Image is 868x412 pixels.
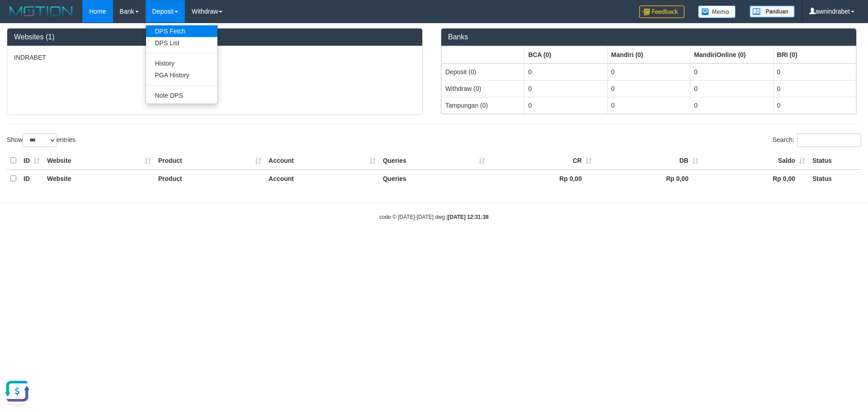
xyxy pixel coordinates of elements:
[773,97,856,114] td: 0
[146,25,217,37] a: DPS Fetch
[7,5,75,18] img: MOTION_logo.png
[690,46,773,63] th: Group: activate to sort column ascending
[524,97,607,114] td: 0
[607,46,690,63] th: Group: activate to sort column ascending
[379,152,489,170] th: Queries
[690,97,773,114] td: 0
[379,170,489,187] th: Queries
[524,63,607,81] td: 0
[773,80,856,97] td: 0
[442,80,524,97] td: Withdraw (0)
[489,170,595,187] th: Rp 0,00
[524,80,607,97] td: 0
[750,5,795,18] img: panduan.png
[639,5,684,18] img: Feedback.jpg
[265,170,379,187] th: Account
[809,170,861,187] th: Status
[379,214,489,220] small: code © [DATE]-[DATE] dwg |
[155,152,265,170] th: Product
[146,69,217,81] a: PGA History
[442,97,524,114] td: Tampungan (0)
[702,170,809,187] th: Rp 0,00
[702,152,809,170] th: Saldo
[489,152,595,170] th: CR
[607,63,690,81] td: 0
[773,133,861,147] label: Search:
[155,170,265,187] th: Product
[607,80,690,97] td: 0
[20,152,43,170] th: ID
[442,46,524,63] th: Group: activate to sort column ascending
[524,46,607,63] th: Group: activate to sort column ascending
[4,4,31,31] button: Open LiveChat chat widget
[607,97,690,114] td: 0
[146,90,217,101] a: Note DPS
[14,33,415,41] h3: Websites (1)
[797,133,861,147] input: Search:
[265,152,379,170] th: Account
[690,80,773,97] td: 0
[773,46,856,63] th: Group: activate to sort column ascending
[20,170,43,187] th: ID
[146,57,217,69] a: History
[690,63,773,81] td: 0
[43,170,155,187] th: Website
[448,214,489,220] strong: [DATE] 12:31:38
[595,152,702,170] th: DB
[442,63,524,81] td: Deposit (0)
[146,37,217,49] a: DPS List
[14,53,415,62] p: INDRABET
[7,133,75,147] label: Show entries
[809,152,861,170] th: Status
[773,63,856,81] td: 0
[698,5,736,18] img: Button%20Memo.svg
[23,133,57,147] select: Showentries
[595,170,702,187] th: Rp 0,00
[43,152,155,170] th: Website
[448,33,849,41] h3: Banks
